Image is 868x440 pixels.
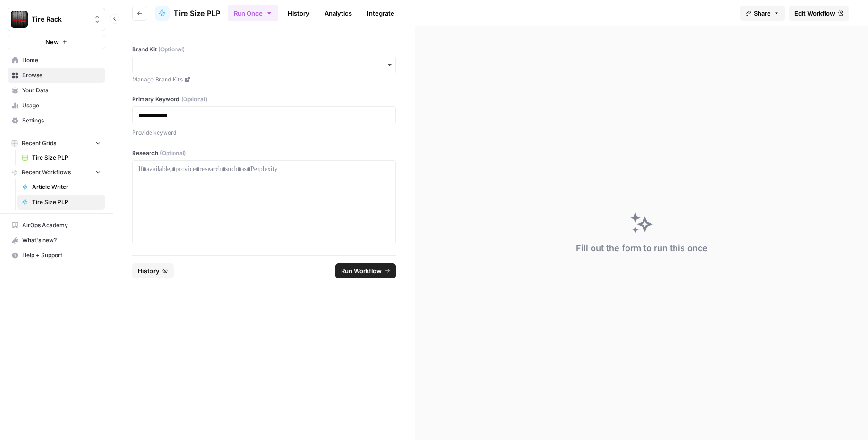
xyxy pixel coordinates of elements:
[228,5,278,21] button: Run Once
[32,198,101,206] span: Tire Size PLP
[8,35,105,49] button: New
[319,6,358,21] a: Analytics
[8,113,105,128] a: Settings
[341,266,382,276] span: Run Workflow
[8,233,105,248] button: What's new?
[32,15,89,24] span: Tire Rack
[22,168,71,177] span: Recent Workflows
[32,154,101,162] span: Tire Size PLP
[22,86,101,95] span: Your Data
[22,71,101,80] span: Browse
[159,45,184,54] span: (Optional)
[17,150,105,165] a: Tire Size PLP
[132,95,396,104] label: Primary Keyword
[22,56,101,65] span: Home
[789,6,849,21] a: Edit Workflow
[8,233,105,247] div: What's new?
[754,8,771,18] span: Share
[8,165,105,179] button: Recent Workflows
[335,263,396,278] button: Run Workflow
[132,128,396,138] p: Provide keyword
[17,195,105,210] a: Tire Size PLP
[132,149,396,157] label: Research
[8,53,105,68] a: Home
[22,116,101,125] span: Settings
[794,8,835,18] span: Edit Workflow
[8,68,105,83] a: Browse
[361,6,400,21] a: Integrate
[8,83,105,98] a: Your Data
[181,95,207,104] span: (Optional)
[8,8,105,31] button: Workspace: Tire Rack
[160,149,186,157] span: (Optional)
[8,98,105,113] a: Usage
[22,139,56,147] span: Recent Grids
[22,101,101,110] span: Usage
[8,218,105,233] a: AirOps Academy
[22,221,101,229] span: AirOps Academy
[155,6,220,21] a: Tire Size PLP
[132,45,396,54] label: Brand Kit
[174,8,220,19] span: Tire Size PLP
[138,266,159,276] span: History
[32,183,101,191] span: Article Writer
[132,263,174,278] button: History
[740,6,785,21] button: Share
[11,11,28,28] img: Tire Rack Logo
[132,75,396,84] a: Manage Brand Kits
[17,179,105,195] a: Article Writer
[45,37,59,47] span: New
[8,136,105,150] button: Recent Grids
[282,6,315,21] a: History
[8,248,105,263] button: Help + Support
[22,251,101,260] span: Help + Support
[576,242,708,255] div: Fill out the form to run this once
